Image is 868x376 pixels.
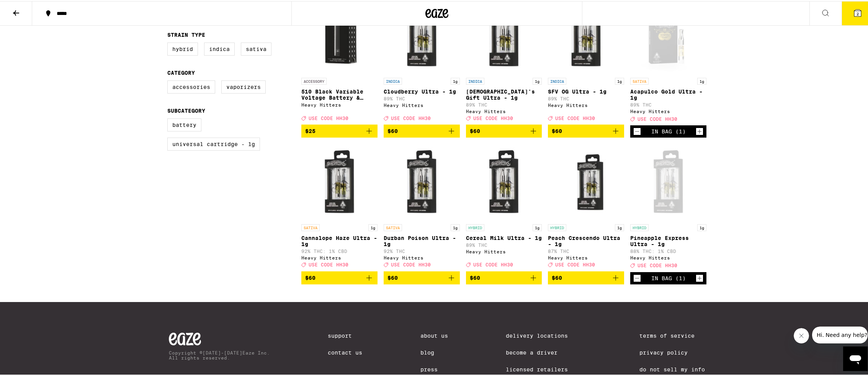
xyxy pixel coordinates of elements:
img: Heavy Hitters - Peach Crescendo Ultra - 1g [548,143,624,219]
p: 92% THC [384,248,460,253]
span: USE CODE HH30 [391,261,431,266]
div: Heavy Hitters [630,108,706,113]
button: Add to bag [301,270,378,283]
p: 89% THC [384,95,460,100]
div: Heavy Hitters [384,254,460,259]
span: USE CODE HH30 [473,261,513,266]
p: 89% THC [466,241,542,246]
p: 89% THC [548,95,624,100]
iframe: Close message [794,327,809,342]
p: 89% THC [630,101,706,106]
button: Add to bag [466,270,542,283]
div: Heavy Hitters [466,108,542,113]
p: 87% THC [548,248,624,253]
span: $60 [470,127,480,133]
a: Support [328,332,362,338]
p: 88% THC: 1% CBD [630,248,706,253]
p: 1g [451,223,460,230]
span: $60 [387,274,398,280]
p: 1g [697,77,706,84]
p: 89% THC [466,101,542,106]
label: Universal Cartridge - 1g [167,136,260,149]
p: Acapulco Gold Ultra - 1g [630,87,706,100]
label: Hybrid [167,41,198,54]
p: SATIVA [384,223,402,230]
button: Increment [696,273,703,281]
label: Vaporizers [221,79,266,92]
label: Battery [167,117,201,130]
button: Add to bag [548,123,624,136]
span: USE CODE HH30 [638,262,677,267]
p: 1g [451,77,460,84]
a: Press [420,365,448,371]
img: Heavy Hitters - Cannalope Haze Ultra - 1g [301,143,378,219]
button: Increment [696,126,703,134]
p: SFV OG Ultra - 1g [548,87,624,94]
button: Add to bag [548,270,624,283]
span: $25 [305,127,315,133]
p: Cloudberry Ultra - 1g [384,87,460,94]
p: Pineapple Express Ultra - 1g [630,234,706,246]
span: USE CODE HH30 [555,261,595,266]
p: ACCESSORY [301,77,327,84]
a: Privacy Policy [639,348,705,355]
p: HYBRID [466,223,484,230]
a: Contact Us [328,348,362,355]
div: In Bag (1) [651,127,686,133]
p: INDICA [548,77,566,84]
span: $60 [552,127,562,133]
a: Open page for Cereal Milk Ultra - 1g from Heavy Hitters [466,143,542,270]
span: $60 [552,274,562,280]
p: Durban Poison Ultra - 1g [384,234,460,246]
iframe: Message from company [812,325,868,342]
p: 1g [368,223,378,230]
p: 510 Black Variable Voltage Battery & Charger [301,87,378,100]
a: Open page for Pineapple Express Ultra - 1g from Heavy Hitters [630,143,706,271]
p: INDICA [466,77,484,84]
a: Open page for Peach Crescendo Ultra - 1g from Heavy Hitters [548,143,624,270]
label: Accessories [167,79,215,92]
p: [DEMOGRAPHIC_DATA]'s Gift Ultra - 1g [466,87,542,100]
p: SATIVA [301,223,320,230]
a: Open page for Durban Poison Ultra - 1g from Heavy Hitters [384,143,460,270]
p: 1g [533,223,542,230]
a: Delivery Locations [506,332,582,338]
img: Heavy Hitters - Durban Poison Ultra - 1g [384,143,460,219]
a: Licensed Retailers [506,365,582,371]
span: USE CODE HH30 [309,115,348,120]
div: Heavy Hitters [466,248,542,253]
div: Heavy Hitters [301,101,378,106]
p: 92% THC: 1% CBD [301,248,378,253]
div: In Bag (1) [651,274,686,280]
span: USE CODE HH30 [391,115,431,120]
button: Decrement [633,126,641,134]
legend: Category [167,69,195,75]
a: Open page for Cannalope Haze Ultra - 1g from Heavy Hitters [301,143,378,270]
span: $60 [387,127,398,133]
span: $60 [470,274,480,280]
label: Indica [204,41,235,54]
legend: Strain Type [167,31,205,37]
p: Peach Crescendo Ultra - 1g [548,234,624,246]
span: USE CODE HH30 [473,115,513,120]
button: Add to bag [384,123,460,136]
iframe: Button to launch messaging window [843,345,868,370]
button: Decrement [633,273,641,281]
p: Cannalope Haze Ultra - 1g [301,234,378,246]
img: Heavy Hitters - Cereal Milk Ultra - 1g [466,143,542,219]
p: 1g [615,223,624,230]
button: Add to bag [384,270,460,283]
p: 1g [615,77,624,84]
div: Heavy Hitters [548,254,624,259]
div: Heavy Hitters [630,254,706,259]
a: Terms of Service [639,332,705,338]
p: HYBRID [630,223,649,230]
a: Become a Driver [506,348,582,355]
p: HYBRID [548,223,566,230]
p: Cereal Milk Ultra - 1g [466,234,542,240]
p: 1g [697,223,706,230]
div: Heavy Hitters [301,254,378,259]
span: $60 [305,274,315,280]
p: INDICA [384,77,402,84]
